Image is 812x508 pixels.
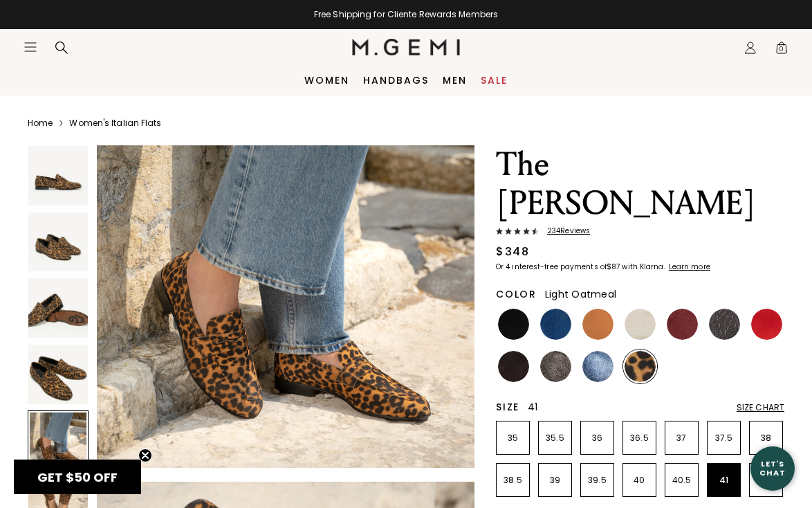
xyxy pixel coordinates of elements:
[496,244,529,260] div: $348
[443,75,467,86] a: Men
[708,475,740,486] p: 41
[665,475,698,486] p: 40.5
[545,287,616,301] span: Light Oatmeal
[496,227,784,238] a: 234Reviews
[667,309,698,340] img: Burgundy
[582,351,613,382] img: Sapphire
[623,475,656,486] p: 40
[539,475,571,486] p: 39
[582,309,613,340] img: Luggage
[709,309,740,340] img: Dark Gunmetal
[540,309,571,340] img: Navy
[497,475,529,486] p: 38.5
[528,400,538,414] span: 41
[667,263,710,271] a: Learn more
[750,475,782,486] p: 42
[37,469,118,486] span: GET $50 OFF
[669,262,710,272] klarna-placement-style-cta: Learn more
[751,309,782,340] img: Sunset Red
[775,44,788,57] span: 0
[28,345,88,404] img: The Sacca Donna
[97,90,474,468] img: The Sacca Donna
[540,351,571,382] img: Cocoa
[498,351,529,382] img: Dark Chocolate
[623,433,656,444] p: 36.5
[363,75,429,86] a: Handbags
[496,401,519,412] h2: Size
[496,145,784,223] h1: The [PERSON_NAME]
[539,227,590,235] span: 234 Review s
[625,351,656,382] img: Leopard
[539,433,571,444] p: 35.5
[496,262,607,272] klarna-placement-style-body: Or 4 interest-free payments of
[581,475,613,486] p: 39.5
[581,433,613,444] p: 36
[352,39,461,55] img: M.Gemi
[481,75,508,86] a: Sale
[497,433,529,444] p: 35
[28,146,88,206] img: The Sacca Donna
[304,75,349,86] a: Women
[28,118,53,129] a: Home
[24,40,37,54] button: Open site menu
[498,309,529,340] img: Black
[622,262,667,272] klarna-placement-style-body: with Klarna
[138,448,152,462] button: Close teaser
[607,262,620,272] klarna-placement-style-amount: $87
[69,118,161,129] a: Women's Italian Flats
[28,212,88,272] img: The Sacca Donna
[665,433,698,444] p: 37
[496,289,537,300] h2: Color
[14,460,141,494] div: GET $50 OFFClose teaser
[750,460,795,477] div: Let's Chat
[28,278,88,338] img: The Sacca Donna
[625,309,656,340] img: Light Oatmeal
[737,402,784,413] div: Size Chart
[750,433,782,444] p: 38
[708,433,740,444] p: 37.5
